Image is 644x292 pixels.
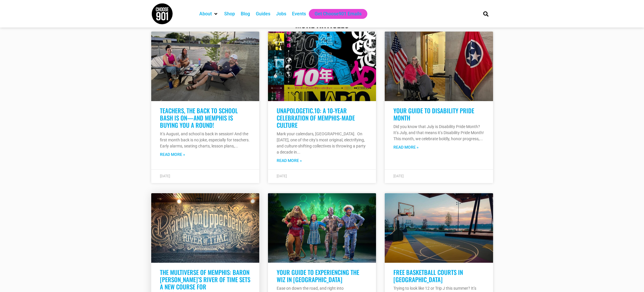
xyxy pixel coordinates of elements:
[292,10,306,17] a: Events
[277,174,287,178] span: [DATE]
[385,193,493,263] a: Free outdoor basketball court with colorful geometric patterns inspired by Memphis design, situat...
[277,268,359,284] a: Your Guide to Experiencing The Wiz in [GEOGRAPHIC_DATA]
[151,32,259,101] a: Four people sit around a small outdoor table with drinks and snacks, smiling at the camera on a p...
[151,193,259,263] a: A mural reads "The Adventures of Baron Von Opperbean and the River of Time" with ornate lettering...
[199,10,212,17] a: About
[160,152,185,158] a: Read more about Teachers, the Back to School Bash Is On—And Memphis Is Buying You A Round!
[393,106,474,122] a: Your Guide to Disability Pride Month
[160,106,238,129] a: Teachers, the Back to School Bash Is On—And Memphis Is Buying You A Round!
[151,19,493,30] h2: More Articles
[268,193,376,263] a: Four actors in colorful costumes pose on stage in front of a green, whimsical backdrop resembling...
[481,9,490,19] div: Search
[160,131,251,149] p: It’s August, and school is back in session! And the first month back is no joke, especially for t...
[277,158,302,164] a: Read more about UNAPOLOGETIC.10: A 10-Year Celebration of Memphis-Made Culture
[315,10,362,17] a: Get Choose901 Emails
[256,10,270,17] a: Guides
[196,9,221,19] div: About
[160,174,170,178] span: [DATE]
[241,10,250,17] a: Blog
[385,32,493,101] a: A person in a wheelchair, wearing a pink jacket, sits between the U.S. flag and the Tennessee sta...
[196,9,473,19] nav: Main nav
[277,106,355,129] a: UNAPOLOGETIC.10: A 10-Year Celebration of Memphis-Made Culture
[393,174,404,178] span: [DATE]
[276,10,286,17] a: Jobs
[393,268,463,284] a: Free Basketball Courts in [GEOGRAPHIC_DATA]
[224,10,235,17] a: Shop
[268,32,376,101] a: Poster for UNAPOLOGETIC.10 event featuring vibrant graphics, performer lineup, and details—set fo...
[393,124,484,142] p: Did you know that July is Disability Pride Month? It’s July, and that means it’s Disability Pride...
[393,144,419,150] a: Read more about Your Guide to Disability Pride Month
[277,131,367,155] p: Mark your calendars, [GEOGRAPHIC_DATA]. On [DATE], one of the city’s most original, electrifying,...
